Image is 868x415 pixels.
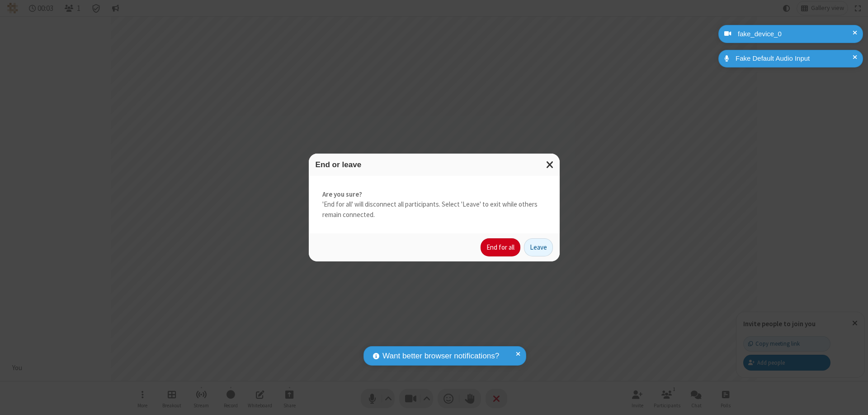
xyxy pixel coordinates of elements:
[316,160,553,169] h3: End or leave
[322,189,546,200] strong: Are you sure?
[735,29,856,39] div: fake_device_0
[732,53,856,64] div: Fake Default Audio Input
[524,238,553,256] button: Leave
[382,350,499,362] span: Want better browser notifications?
[309,176,560,234] div: 'End for all' will disconnect all participants. Select 'Leave' to exit while others remain connec...
[481,238,520,256] button: End for all
[541,154,560,176] button: Close modal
